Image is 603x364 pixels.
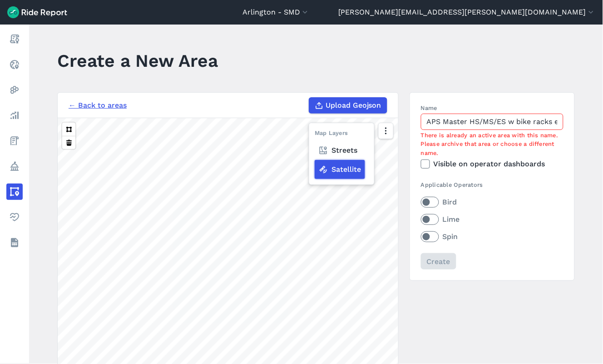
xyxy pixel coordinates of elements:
[6,133,23,149] a: Fees
[7,6,67,18] img: Ride Report
[62,136,75,149] button: Delete
[6,234,23,251] a: Datasets
[315,160,365,179] label: Satellite
[69,100,127,111] a: ← Back to areas
[421,159,563,170] label: Visible on operator dashboards
[421,114,563,130] input: Enter a name
[242,7,310,18] button: Arlington - SMD
[421,197,563,208] label: Bird
[315,129,348,141] div: Map Layers
[57,48,218,73] h1: Create a New Area
[6,184,23,200] a: Areas
[326,100,381,111] span: Upload Geojson
[338,7,596,18] button: [PERSON_NAME][EMAIL_ADDRESS][PERSON_NAME][DOMAIN_NAME]
[421,180,563,189] div: Applicable Operators
[6,158,23,175] a: Policy
[421,214,563,225] label: Lime
[6,56,23,73] a: Realtime
[6,209,23,225] a: Health
[421,231,563,242] label: Spin
[421,104,563,112] label: Name
[421,131,563,157] div: There is already an active area with this name. Please archive that area or choose a different name.
[6,82,23,98] a: Heatmaps
[6,107,23,124] a: Analyze
[62,123,75,136] button: Polygon tool (p)
[6,31,23,47] a: Report
[315,141,361,160] label: Streets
